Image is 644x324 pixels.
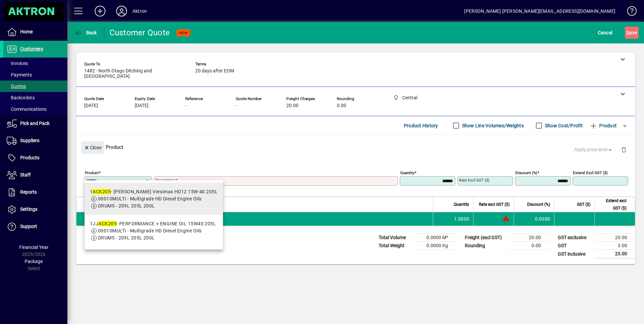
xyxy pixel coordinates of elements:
[454,216,470,222] span: 1.0000
[514,212,554,226] td: 0.0000
[599,197,626,212] span: Extend excl GST ($)
[179,31,188,35] span: NEW
[7,84,26,89] span: Quotes
[554,250,595,258] td: GST inclusive
[509,242,549,250] td: 0.00
[554,242,595,250] td: GST
[3,24,67,40] a: Home
[461,242,509,250] td: Rounding
[7,106,46,112] span: Communications
[90,188,218,195] div: 1 - [PERSON_NAME] Versimax HD12 15W-40 205L
[461,234,509,242] td: Freight (excl GST)
[595,242,635,250] td: 3.00
[622,1,636,23] a: Knowledge Base
[7,72,32,77] span: Payments
[596,27,614,39] button: Cancel
[595,234,635,242] td: 20.00
[554,234,595,242] td: GST exclusive
[20,46,43,52] span: Customers
[375,242,416,250] td: Total Weight
[3,103,67,115] a: Communications
[156,178,175,183] mat-label: Description
[595,250,635,258] td: 23.00
[625,27,639,39] button: Save
[527,201,550,208] span: Discount (%)
[626,30,629,35] span: S
[74,30,97,35] span: Back
[3,115,67,132] a: Pick and Pack
[3,58,67,69] a: Invoices
[67,27,104,39] app-page-header-button: Back
[90,220,216,227] div: 1JJ - PERFORMANCE + ENGINE OIL 15W40 205L
[574,146,613,153] span: Apply price level
[400,170,414,175] mat-label: Quantity
[20,121,50,126] span: Pick and Pack
[416,242,456,250] td: 0.0000 Kg
[84,142,101,153] span: Close
[195,68,234,74] span: 20 days after EOM
[98,196,202,201] span: 00010MULTI - Multigrade HD Diesel Engine Oils
[3,92,67,103] a: Backorders
[375,234,416,242] td: Total Volume
[20,29,33,34] span: Home
[111,5,132,17] button: Profile
[454,201,469,208] span: Quantity
[84,68,185,79] span: 1482 - North Otago Ditching and [GEOGRAPHIC_DATA]
[93,189,111,194] em: ACK205
[3,218,67,235] a: Support
[98,228,202,233] span: 00010MULTI - Multigrade HD Diesel Engine Oils
[3,150,67,166] a: Products
[85,215,223,247] mat-option: 1JJACK205 - PERFORMANCE + ENGINE OIL 15W40 205L
[401,120,441,132] button: Product History
[20,172,31,177] span: Staff
[81,141,104,154] button: Close
[509,234,549,242] td: 20.00
[459,178,489,183] mat-label: Rate excl GST ($)
[3,201,67,218] a: Settings
[20,155,39,160] span: Products
[84,103,98,108] span: [DATE]
[479,201,510,208] span: Rate excl GST ($)
[404,120,438,131] span: Product History
[337,103,346,108] span: 0.00
[3,132,67,149] a: Suppliers
[3,69,67,80] a: Payments
[616,147,632,153] app-page-header-button: Delete
[626,27,637,38] span: ave
[515,170,537,175] mat-label: Discount (%)
[461,122,524,129] label: Show Line Volumes/Weights
[577,201,590,208] span: GST ($)
[98,221,117,226] em: ACK205
[616,141,632,158] button: Delete
[185,103,187,108] span: -
[598,27,613,38] span: Cancel
[20,224,37,229] span: Support
[7,61,28,66] span: Invoices
[20,206,37,212] span: Settings
[3,80,67,92] a: Quotes
[85,183,223,215] mat-option: 1ACK205 - Morris Versimax HD12 15W-40 205L
[135,103,149,108] span: [DATE]
[85,170,99,175] mat-label: Product
[464,6,615,17] div: [PERSON_NAME] [PERSON_NAME][EMAIL_ADDRESS][DOMAIN_NAME]
[98,235,155,240] span: DRUMS - 209L 205L 200L
[572,144,616,156] button: Apply price level
[236,103,237,108] span: -
[416,234,456,242] td: 0.0000 M³
[76,135,635,159] div: Product
[20,189,37,195] span: Reports
[3,184,67,201] a: Reports
[573,170,608,175] mat-label: Extend excl GST ($)
[132,6,147,17] div: Aktron
[7,95,35,100] span: Backorders
[3,167,67,184] a: Staff
[79,144,106,150] app-page-header-button: Close
[20,138,39,143] span: Suppliers
[286,103,298,108] span: 20.00
[19,245,49,250] span: Financial Year
[544,122,583,129] label: Show Cost/Profit
[98,203,155,208] span: DRUMS - 209L 205L 200L
[73,27,99,39] button: Back
[89,5,111,17] button: Add
[109,27,170,38] div: Customer Quote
